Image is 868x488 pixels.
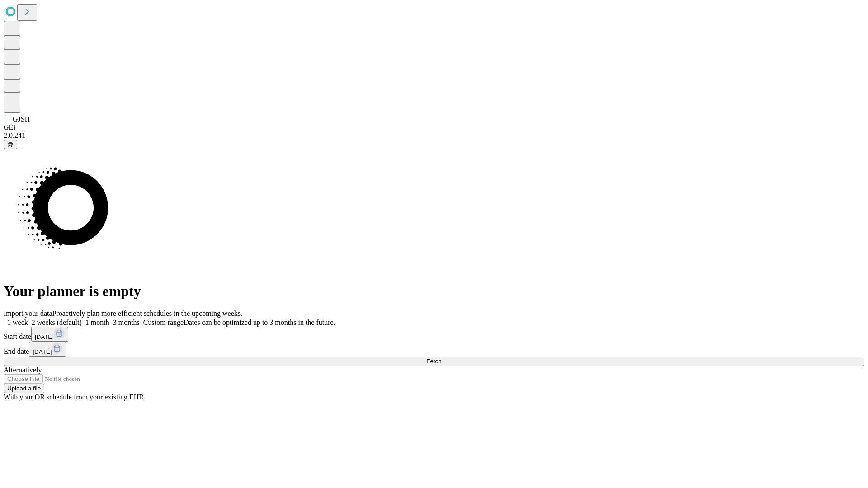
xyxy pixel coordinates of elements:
span: Alternatively [4,366,42,374]
button: @ [4,140,17,149]
span: [DATE] [35,333,54,340]
div: End date [4,342,864,357]
span: @ [7,141,14,148]
button: Upload a file [4,384,44,393]
button: Fetch [4,357,864,366]
span: GJSH [13,115,30,123]
span: [DATE] [33,348,52,355]
button: [DATE] [29,342,66,357]
span: Import your data [4,310,52,317]
h1: Your planner is empty [4,283,864,300]
span: With your OR schedule from your existing EHR [4,393,144,401]
span: 3 months [113,319,140,326]
span: Fetch [426,358,441,365]
span: Proactively plan more efficient schedules in the upcoming weeks. [52,310,242,317]
div: Start date [4,327,864,342]
span: Dates can be optimized up to 3 months in the future. [184,319,335,326]
span: 1 month [85,319,109,326]
div: GEI [4,123,864,131]
div: 2.0.241 [4,131,864,140]
span: Custom range [143,319,184,326]
span: 2 weeks (default) [32,319,82,326]
button: [DATE] [31,327,68,342]
span: 1 week [7,319,28,326]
